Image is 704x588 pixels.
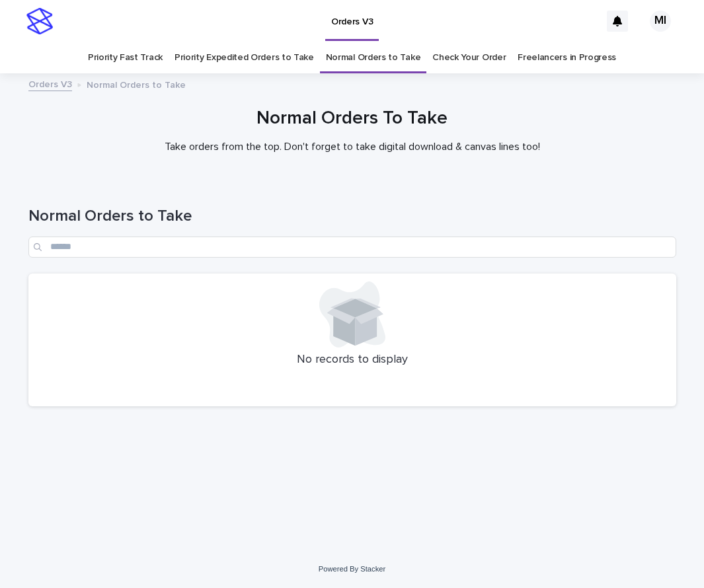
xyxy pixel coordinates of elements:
[28,108,676,130] h1: Normal Orders To Take
[319,565,385,573] a: Powered By Stacker
[518,42,616,73] a: Freelancers in Progress
[28,207,676,226] h1: Normal Orders to Take
[650,11,671,32] div: MI
[28,237,676,258] input: Search
[36,353,668,367] p: No records to display
[175,42,314,73] a: Priority Expedited Orders to Take
[26,8,53,34] img: stacker-logo-s-only.png
[326,42,421,73] a: Normal Orders to Take
[28,76,72,91] a: Orders V3
[87,77,186,91] p: Normal Orders to Take
[432,42,506,73] a: Check Your Order
[88,42,163,73] a: Priority Fast Track
[88,141,617,153] p: Take orders from the top. Don't forget to take digital download & canvas lines too!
